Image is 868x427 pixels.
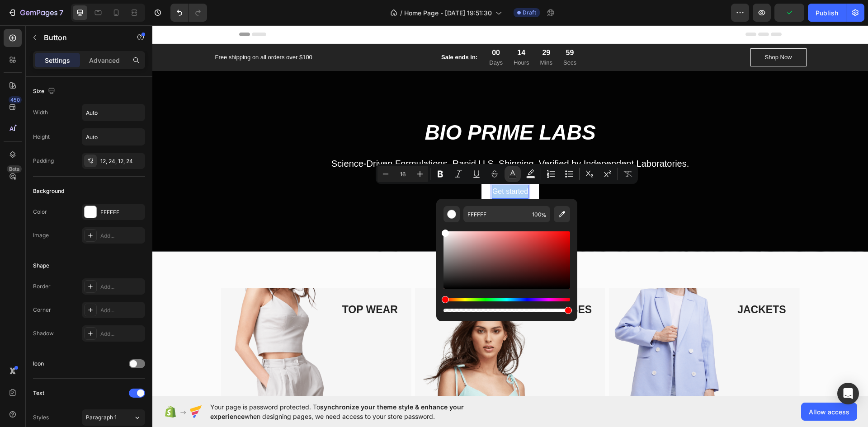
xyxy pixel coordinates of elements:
button: Paragraph 1 [82,409,145,426]
span: Your page is password protected. To when designing pages, we need access to your store password. [210,402,499,421]
div: 29 [388,22,400,33]
img: Alt Image [457,263,647,389]
div: Editor contextual toolbar [376,164,638,184]
a: Image Title [69,263,259,389]
div: Add... [100,330,143,338]
button: 7 [4,4,67,22]
img: Alt Image [69,263,259,389]
p: Settings [45,56,70,65]
iframe: Design area [152,25,868,396]
p: Secs [411,33,424,42]
span: Home Page - [DATE] 19:51:30 [404,8,492,18]
div: Shadow [33,329,54,338]
button: Publish [808,4,846,22]
p: BIO PRIME LABS [95,94,621,121]
span: Allow access [809,407,849,417]
div: Padding [33,157,54,165]
p: Mins [388,33,400,42]
div: Border [33,282,51,291]
p: Days [337,33,350,42]
div: Width [33,108,48,117]
p: TOP WEAR [190,278,245,291]
div: 12, 24, 12, 24 [100,157,143,165]
div: Background [33,187,64,195]
div: Add... [100,306,143,314]
button: Get started [329,155,387,178]
h2: Rich Text Editor. Editing area: main [94,93,622,122]
p: Advanced [89,56,120,65]
span: synchronize your theme style & enhance your experience [210,403,464,420]
button: Allow access [801,403,857,421]
div: FFFFFF [100,208,143,216]
div: Hue [443,298,570,301]
div: 00 [337,22,350,33]
div: Publish [816,8,838,18]
span: Paragraph 1 [86,413,117,422]
div: Add... [100,232,143,240]
div: 450 [9,96,22,103]
a: Image Title [457,263,647,389]
div: Shop Now [613,28,640,37]
div: Image [33,231,49,239]
div: Rich Text Editor. Editing area: main [340,160,376,173]
div: Corner [33,306,51,314]
p: 7 [59,7,63,18]
div: Undo/Redo [170,4,207,22]
p: Sale ends in: [289,28,325,37]
input: Auto [82,104,145,121]
a: Shop Now [598,23,654,41]
div: Open Intercom Messenger [837,383,859,404]
p: JACKETS [585,278,633,291]
div: 59 [411,22,424,33]
div: Color [33,208,47,216]
div: 14 [361,22,377,33]
div: Styles [33,413,49,422]
p: Hours [361,33,377,42]
div: Icon [33,360,44,368]
input: E.g FFFFFF [463,206,528,222]
span: / [400,8,402,18]
p: Button [44,32,121,43]
p: Get started [340,160,376,173]
div: Beta [7,165,22,173]
div: Height [33,133,50,141]
input: Auto [82,129,145,145]
span: Draft [523,9,536,17]
p: DRESSES [390,278,439,291]
span: % [541,210,547,220]
div: Rich Text Editor. Editing area: main [94,129,622,147]
div: Size [33,85,57,98]
div: Text [33,389,44,397]
p: Science-Driven Formulations. Rapid U.S. Shipping. Verified by Independent Laboratories. [95,130,621,146]
div: Add... [100,283,143,291]
div: Shape [33,262,49,270]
